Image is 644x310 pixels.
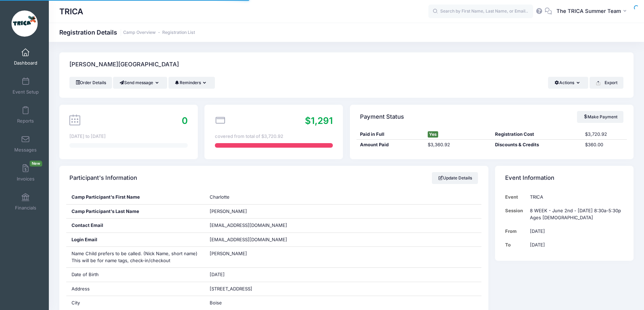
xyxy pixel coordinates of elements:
[169,77,215,89] button: Reminders
[526,204,623,224] td: 8 WEEK - June 2nd - [DATE] 8:30a-5:30p Ages [DEMOGRAPHIC_DATA]
[66,282,205,296] div: Address
[428,131,438,138] span: Yes
[69,133,187,140] div: [DATE] to [DATE]
[9,45,42,69] a: Dashboard
[59,29,195,36] h1: Registration Details
[210,286,252,291] span: [STREET_ADDRESS]
[210,300,222,305] span: Boise
[492,141,582,148] div: Discounts & Credits
[526,224,623,238] td: [DATE]
[582,141,627,148] div: $360.00
[69,77,112,89] a: Order Details
[552,3,634,20] button: The TRICA Summer Team
[210,194,230,200] span: Charlotte
[66,247,205,267] div: Name Child prefers to be called. (Nick Name, short name) This will be for name tags, check-in/che...
[13,89,39,95] span: Event Setup
[210,272,225,277] span: [DATE]
[14,147,37,153] span: Messages
[123,30,156,35] a: Camp Overview
[548,77,588,89] button: Actions
[360,107,404,127] h4: Payment Status
[66,233,205,247] div: Login Email
[526,190,623,204] td: TRICA
[505,238,526,252] td: To
[12,10,38,37] img: TRICA
[14,60,37,66] span: Dashboard
[9,74,42,98] a: Event Setup
[9,161,42,185] a: InvoicesNew
[505,224,526,238] td: From
[424,141,492,148] div: $3,360.92
[505,204,526,224] td: Session
[30,161,42,167] span: New
[69,168,137,188] h4: Participant's Information
[556,7,621,15] span: The TRICA Summer Team
[357,131,424,138] div: Paid in Full
[113,77,167,89] button: Send message
[9,190,42,214] a: Financials
[492,131,582,138] div: Registration Cost
[182,115,188,126] span: 0
[305,115,333,126] span: $1,291
[526,238,623,252] td: [DATE]
[9,132,42,156] a: Messages
[66,268,205,282] div: Date of Birth
[9,103,42,127] a: Reports
[66,190,205,204] div: Camp Participant's First Name
[505,168,554,188] h4: Event Information
[577,111,623,123] a: Make Payment
[66,205,205,219] div: Camp Participant's Last Name
[357,141,424,148] div: Amount Paid
[215,133,333,140] div: covered from total of $3,720.92
[505,190,526,204] td: Event
[210,236,297,243] span: [EMAIL_ADDRESS][DOMAIN_NAME]
[582,131,627,138] div: $3,720.92
[210,208,247,214] span: [PERSON_NAME]
[210,222,287,228] span: [EMAIL_ADDRESS][DOMAIN_NAME]
[66,219,205,232] div: Contact Email
[428,5,533,19] input: Search by First Name, Last Name, or Email...
[17,176,35,182] span: Invoices
[17,118,34,124] span: Reports
[15,205,36,211] span: Financials
[162,30,195,35] a: Registration List
[432,172,478,184] a: Update Details
[210,251,247,256] span: [PERSON_NAME]
[590,77,623,89] button: Export
[59,3,83,20] h1: TRICA
[66,296,205,310] div: City
[69,55,179,75] h4: [PERSON_NAME][GEOGRAPHIC_DATA]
